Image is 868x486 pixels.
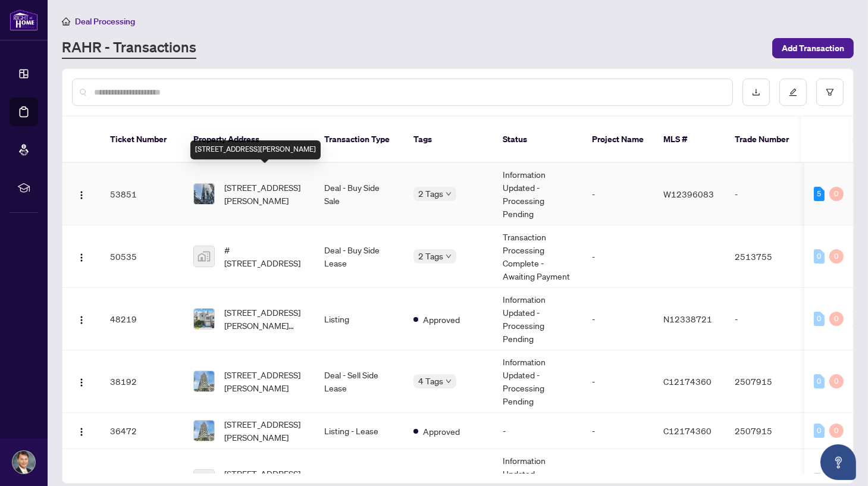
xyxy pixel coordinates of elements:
[77,378,86,387] img: Logo
[725,225,809,288] td: 2513755
[725,163,809,225] td: -
[194,371,214,391] img: thumbnail-img
[582,288,654,350] td: -
[418,374,443,388] span: 4 Tags
[194,309,214,329] img: thumbnail-img
[829,374,844,388] div: 0
[418,187,443,200] span: 2 Tags
[493,288,582,350] td: Information Updated - Processing Pending
[663,313,712,324] span: N12338721
[814,249,825,264] div: 0
[72,184,91,203] button: Logo
[725,288,809,350] td: -
[814,374,825,388] div: 0
[423,425,460,438] span: Approved
[493,117,582,163] th: Status
[725,350,809,413] td: 2507915
[789,88,797,96] span: edit
[816,79,844,106] button: filter
[224,243,305,269] span: #[STREET_ADDRESS]
[493,163,582,225] td: Information Updated - Processing Pending
[101,117,184,163] th: Ticket Number
[77,427,86,437] img: Logo
[820,444,856,480] button: Open asap
[446,253,452,259] span: down
[493,413,582,449] td: -
[315,413,404,449] td: Listing - Lease
[194,246,214,266] img: thumbnail-img
[101,163,184,225] td: 53851
[829,312,844,326] div: 0
[72,421,91,440] button: Logo
[190,140,321,159] div: [STREET_ADDRESS][PERSON_NAME]
[404,117,493,163] th: Tags
[582,117,654,163] th: Project Name
[62,17,70,26] span: home
[418,249,443,263] span: 2 Tags
[315,350,404,413] td: Deal - Sell Side Lease
[446,378,452,384] span: down
[782,39,844,58] span: Add Transaction
[582,163,654,225] td: -
[72,309,91,328] button: Logo
[12,451,35,474] img: Profile Icon
[752,88,760,96] span: download
[772,38,854,58] button: Add Transaction
[77,253,86,262] img: Logo
[829,424,844,438] div: 0
[315,225,404,288] td: Deal - Buy Side Lease
[101,413,184,449] td: 36472
[75,16,135,27] span: Deal Processing
[423,313,460,326] span: Approved
[446,191,452,197] span: down
[101,225,184,288] td: 50535
[493,350,582,413] td: Information Updated - Processing Pending
[582,350,654,413] td: -
[62,37,196,59] a: RAHR - Transactions
[72,247,91,266] button: Logo
[663,376,712,387] span: C12174360
[814,187,825,201] div: 5
[194,184,214,204] img: thumbnail-img
[10,9,38,31] img: logo
[814,312,825,326] div: 0
[184,117,315,163] th: Property Address
[224,181,305,207] span: [STREET_ADDRESS][PERSON_NAME]
[814,424,825,438] div: 0
[654,117,725,163] th: MLS #
[742,79,770,106] button: download
[663,189,714,199] span: W12396083
[77,315,86,325] img: Logo
[224,368,305,394] span: [STREET_ADDRESS][PERSON_NAME]
[582,413,654,449] td: -
[224,418,305,444] span: [STREET_ADDRESS][PERSON_NAME]
[663,425,712,436] span: C12174360
[779,79,807,106] button: edit
[77,190,86,200] img: Logo
[725,117,809,163] th: Trade Number
[829,249,844,264] div: 0
[826,88,834,96] span: filter
[101,288,184,350] td: 48219
[315,163,404,225] td: Deal - Buy Side Sale
[493,225,582,288] td: Transaction Processing Complete - Awaiting Payment
[72,372,91,391] button: Logo
[224,306,305,332] span: [STREET_ADDRESS][PERSON_NAME][PERSON_NAME]
[194,421,214,441] img: thumbnail-img
[582,225,654,288] td: -
[315,288,404,350] td: Listing
[725,413,809,449] td: 2507915
[315,117,404,163] th: Transaction Type
[829,187,844,201] div: 0
[101,350,184,413] td: 38192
